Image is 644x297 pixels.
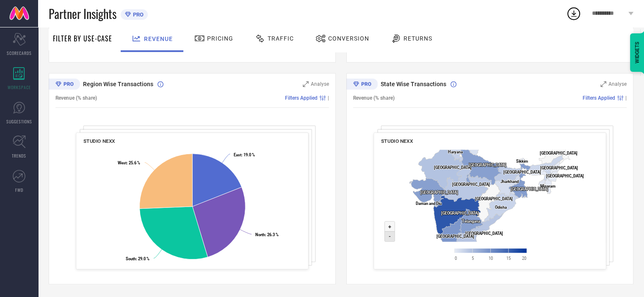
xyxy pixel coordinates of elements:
span: Analyse [311,81,329,87]
text: Mizoram [540,184,556,188]
tspan: East [234,153,241,157]
text: Daman and Diu [416,201,442,206]
span: TRENDS [12,153,26,159]
div: Premium [346,79,378,91]
text: [GEOGRAPHIC_DATA] [452,182,490,186]
span: SCORECARDS [7,50,32,56]
text: Telangana [462,219,480,223]
div: Open download list [566,6,581,21]
text: - [389,233,391,240]
text: 10 [489,256,493,260]
span: Revenue (% share) [353,95,395,101]
span: Revenue [144,35,173,42]
text: : 29.0 % [126,256,149,261]
text: Haryana [448,150,463,154]
text: Jharkhand [500,179,519,184]
span: Revenue (% share) [55,95,97,101]
text: Sikkim [516,159,528,163]
span: FWD [15,187,23,193]
span: STUDIO NEXX [83,138,115,144]
text: [GEOGRAPHIC_DATA] [465,231,503,236]
span: Analyse [608,81,627,87]
span: State Wise Transactions [381,81,446,87]
span: Conversion [328,35,369,42]
span: SUGGESTIONS [6,118,32,125]
text: : 26.3 % [255,232,279,237]
text: 20 [522,256,526,260]
text: [GEOGRAPHIC_DATA] [441,210,478,215]
text: [GEOGRAPHIC_DATA] [510,187,548,191]
span: WORKSPACE [8,84,31,90]
svg: Zoom [600,81,606,87]
span: STUDIO NEXX [381,138,413,144]
text: : 25.6 % [118,161,140,165]
svg: Zoom [303,81,309,87]
text: 5 [472,256,474,260]
text: [GEOGRAPHIC_DATA] [540,166,578,170]
tspan: West [118,161,127,165]
span: Filters Applied [583,95,615,101]
tspan: South [126,256,136,261]
span: | [625,95,627,101]
text: 0 [455,256,457,260]
text: [GEOGRAPHIC_DATA] [434,165,471,169]
text: [GEOGRAPHIC_DATA] [469,162,506,167]
text: 15 [506,256,511,260]
span: Partner Insights [49,5,116,22]
span: Traffic [268,35,294,42]
span: Filters Applied [285,95,318,101]
text: [GEOGRAPHIC_DATA] [475,196,513,201]
span: Filter By Use-Case [53,33,112,44]
text: [GEOGRAPHIC_DATA] [546,174,584,178]
text: [GEOGRAPHIC_DATA] [503,170,541,174]
text: + [388,223,391,230]
text: [GEOGRAPHIC_DATA] [420,190,458,195]
span: Returns [404,35,432,42]
tspan: North [255,232,265,237]
text: [GEOGRAPHIC_DATA] [437,234,474,239]
span: Pricing [207,35,233,42]
span: | [328,95,329,101]
span: PRO [131,11,144,18]
div: Premium [49,79,80,91]
text: [GEOGRAPHIC_DATA] [540,150,578,155]
text: : 19.0 % [234,153,255,157]
text: Odisha [495,205,507,210]
span: Region Wise Transactions [83,81,153,87]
